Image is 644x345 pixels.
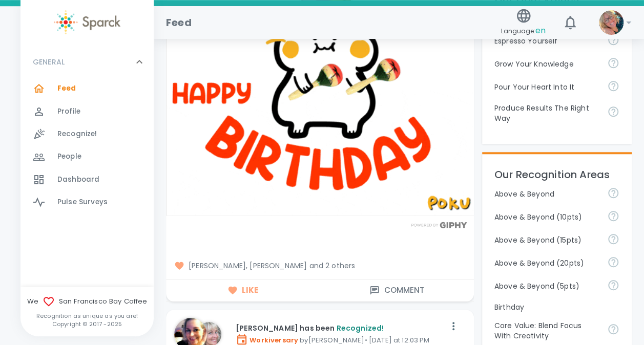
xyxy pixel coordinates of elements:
[607,279,619,291] svg: For going above and beyond!
[20,100,154,123] a: Profile
[20,145,154,168] a: People
[494,212,599,222] p: Above & Beyond (10pts)
[494,235,599,245] p: Above & Beyond (15pts)
[20,312,154,320] p: Recognition as unique as you are!
[20,77,154,218] div: GENERAL
[20,191,154,213] a: Pulse Surveys
[607,105,619,118] svg: Find success working together and doing the right thing
[501,24,546,38] span: Language:
[320,279,473,301] button: Comment
[57,197,108,207] span: Pulse Surveys
[20,320,154,328] p: Copyright © 2017 - 2025
[494,103,599,123] p: Produce Results The Right Way
[57,83,76,94] span: Feed
[33,57,65,67] p: GENERAL
[494,166,619,183] p: Our Recognition Areas
[607,57,619,69] svg: Follow your curiosity and learn together
[607,323,619,335] svg: Achieve goals today and innovate for tomorrow
[607,256,619,268] svg: For going above and beyond!
[20,295,154,308] span: We San Francisco Bay Coffee
[494,281,599,291] p: Above & Beyond (5pts)
[494,320,599,341] p: Core Value: Blend Focus With Creativity
[57,175,99,185] span: Dashboard
[20,10,154,34] a: Sparck logo
[607,187,619,199] svg: For going above and beyond!
[607,233,619,245] svg: For going above and beyond!
[54,10,120,34] img: Sparck logo
[535,25,546,36] span: en
[236,335,298,345] span: Workiversary
[20,123,154,145] a: Recognize!
[497,5,550,41] button: Language:en
[336,323,384,333] span: Recognized!
[166,14,192,31] h1: Feed
[20,77,154,100] a: Feed
[607,80,619,92] svg: Come to work to make a difference in your own way
[494,36,599,46] p: Espresso Yourself
[20,47,154,77] div: GENERAL
[494,258,599,268] p: Above & Beyond (20pts)
[408,222,470,228] img: Powered by GIPHY
[174,261,466,271] span: [PERSON_NAME], [PERSON_NAME] and 2 others
[20,168,154,191] a: Dashboard
[494,302,619,312] p: Birthday
[599,10,624,35] img: Picture of Emily
[57,152,81,162] span: People
[57,106,80,117] span: Profile
[57,129,97,139] span: Recognize!
[494,59,599,69] p: Grow Your Knowledge
[494,82,599,92] p: Pour Your Heart Into It
[166,279,320,301] button: Like
[494,189,599,199] p: Above & Beyond
[607,210,619,222] svg: For going above and beyond!
[236,323,445,333] p: [PERSON_NAME] has been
